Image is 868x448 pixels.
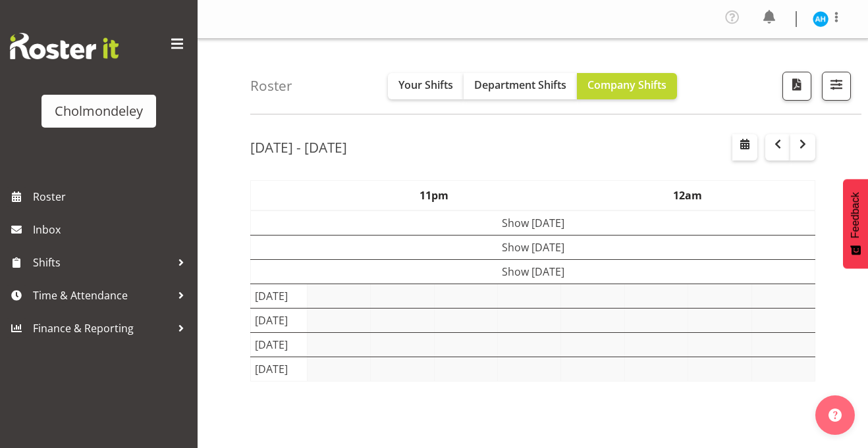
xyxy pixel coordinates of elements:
[307,181,561,211] th: 11pm
[850,192,861,238] span: Feedback
[388,73,464,99] button: Your Shifts
[55,101,143,121] div: Cholmondeley
[732,134,757,161] button: Select a specific date within the roster.
[577,73,677,99] button: Company Shifts
[843,179,868,268] button: Feedback - Show survey
[251,309,308,333] td: [DATE]
[251,236,815,260] td: Show [DATE]
[33,220,191,239] span: Inbox
[250,78,292,93] h4: Roster
[587,78,666,92] span: Company Shifts
[33,253,171,272] span: Shifts
[464,73,577,99] button: Department Shifts
[33,286,171,305] span: Time & Attendance
[561,181,815,211] th: 12am
[251,357,308,382] td: [DATE]
[33,318,171,338] span: Finance & Reporting
[782,72,811,101] button: Download a PDF of the roster according to the set date range.
[398,78,453,92] span: Your Shifts
[822,72,851,101] button: Filter Shifts
[828,409,842,422] img: help-xxl-2.png
[251,333,308,357] td: [DATE]
[474,78,566,92] span: Department Shifts
[251,260,815,284] td: Show [DATE]
[33,187,191,207] span: Roster
[250,139,347,156] h2: [DATE] - [DATE]
[251,211,815,236] td: Show [DATE]
[813,11,828,27] img: alexzarn-harmer11855.jpg
[10,33,119,59] img: Rosterit website logo
[251,284,308,309] td: [DATE]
